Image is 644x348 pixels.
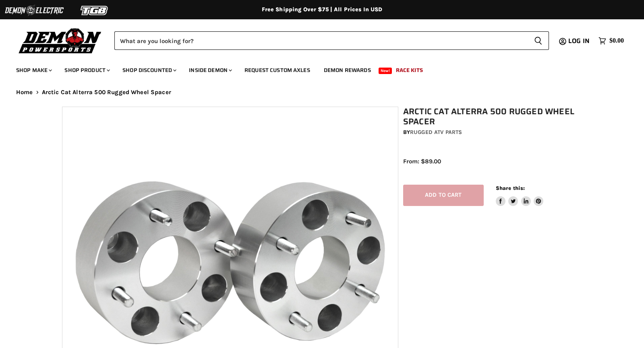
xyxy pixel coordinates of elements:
span: Arctic Cat Alterra 500 Rugged Wheel Spacer [42,89,171,96]
a: Shop Product [58,62,115,78]
a: Demon Rewards [318,62,377,78]
aside: Share this: [496,185,544,206]
img: TGB Logo 2 [64,3,125,18]
a: $0.00 [594,35,628,47]
form: Product [114,31,549,50]
input: Search [114,31,528,50]
ul: Main menu [10,59,622,78]
span: Log in [568,36,590,46]
span: From: $89.00 [403,158,441,165]
a: Inside Demon [183,62,237,78]
a: Shop Make [10,62,57,78]
div: by [403,128,587,137]
a: Race Kits [390,62,429,78]
img: Demon Electric Logo 2 [4,3,64,18]
span: Share this: [496,185,525,191]
h1: Arctic Cat Alterra 500 Rugged Wheel Spacer [403,107,587,127]
a: Shop Discounted [116,62,181,78]
a: Log in [565,37,594,45]
a: Request Custom Axles [238,62,316,78]
button: Search [528,31,549,50]
a: Rugged ATV Parts [410,129,462,136]
img: Demon Powersports [16,26,104,55]
span: New! [379,68,392,74]
span: $0.00 [609,37,624,45]
a: Home [16,89,33,96]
